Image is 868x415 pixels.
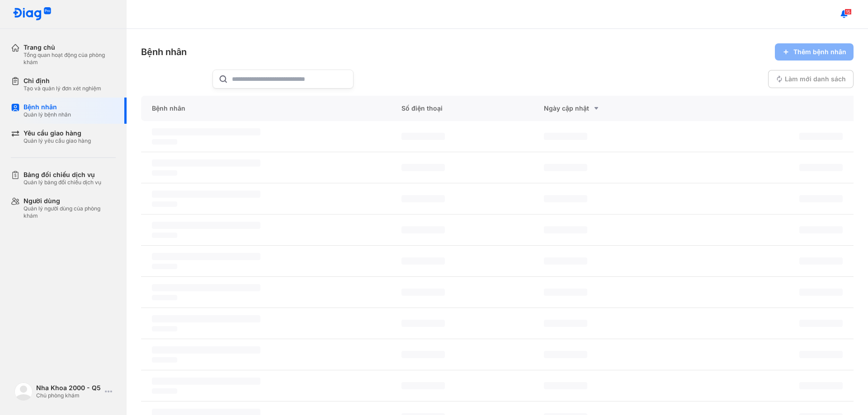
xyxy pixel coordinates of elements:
span: ‌ [152,201,177,207]
div: Người dùng [24,197,116,205]
span: ‌ [799,382,843,389]
span: ‌ [544,133,587,140]
span: ‌ [401,226,445,233]
span: ‌ [401,351,445,358]
span: ‌ [544,195,587,202]
span: ‌ [799,133,843,140]
span: ‌ [401,382,445,389]
img: logo [13,7,52,21]
span: ‌ [544,257,587,265]
span: ‌ [152,357,177,363]
span: ‌ [401,195,445,202]
span: ‌ [152,284,260,291]
span: ‌ [544,164,587,171]
span: ‌ [152,388,177,394]
div: Quản lý người dùng của phòng khám [24,205,116,219]
span: ‌ [799,226,843,233]
div: Quản lý bảng đối chiếu dịch vụ [24,179,101,186]
button: Thêm bệnh nhân [775,43,854,61]
span: ‌ [544,382,587,389]
span: Làm mới danh sách [785,75,846,83]
span: ‌ [401,257,445,265]
div: Tổng quan hoạt động của phòng khám [24,51,116,66]
img: logo [14,382,33,401]
div: Bệnh nhân [141,96,391,121]
span: ‌ [152,222,260,229]
span: ‌ [152,170,177,176]
span: ‌ [152,264,177,269]
span: ‌ [799,195,843,202]
div: Chủ phòng khám [36,392,101,399]
div: Bệnh nhân [24,103,71,111]
div: Nha Khoa 2000 - Q5 [36,384,101,392]
button: Làm mới danh sách [768,70,854,88]
span: ‌ [544,320,587,327]
div: Bảng đối chiếu dịch vụ [24,171,101,179]
span: Thêm bệnh nhân [793,48,846,56]
span: ‌ [544,289,587,296]
span: ‌ [152,128,260,135]
div: Trang chủ [24,43,116,51]
span: ‌ [401,320,445,327]
span: ‌ [799,289,843,296]
div: Tạo và quản lý đơn xét nghiệm [24,85,101,92]
div: Yêu cầu giao hàng [24,129,91,137]
span: ‌ [152,139,177,145]
span: ‌ [544,351,587,358]
span: ‌ [152,346,260,354]
span: ‌ [401,164,445,171]
span: ‌ [152,378,260,385]
span: ‌ [152,159,260,167]
div: Bệnh nhân [141,46,187,58]
div: Ngày cập nhật [544,103,665,114]
div: Số điện thoại [391,96,533,121]
div: Quản lý yêu cầu giao hàng [24,137,91,145]
span: ‌ [799,164,843,171]
span: ‌ [152,295,177,300]
span: ‌ [799,257,843,265]
span: ‌ [152,253,260,260]
span: ‌ [401,133,445,140]
span: 15 [844,9,852,15]
span: ‌ [401,289,445,296]
span: ‌ [152,233,177,238]
span: ‌ [799,351,843,358]
span: ‌ [544,226,587,233]
span: ‌ [152,326,177,331]
div: Chỉ định [24,77,101,85]
span: ‌ [799,320,843,327]
span: ‌ [152,315,260,322]
div: Quản lý bệnh nhân [24,111,71,118]
span: ‌ [152,191,260,198]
